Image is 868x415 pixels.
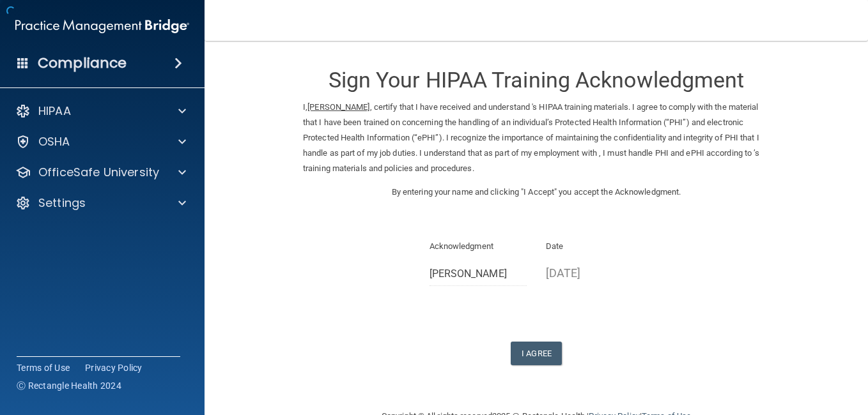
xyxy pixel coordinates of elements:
[303,68,770,92] h3: Sign Your HIPAA Training Acknowledgment
[15,134,186,149] a: OSHA
[38,134,70,149] p: OSHA
[15,13,189,39] img: PMB logo
[85,361,143,374] a: Privacy Policy
[15,195,186,211] a: Settings
[17,379,121,392] span: Ⓒ Rectangle Health 2024
[430,239,527,254] p: Acknowledgment
[38,54,127,72] h4: Compliance
[430,262,527,286] input: Full Name
[15,165,186,180] a: OfficeSafe University
[307,102,369,112] ins: [PERSON_NAME]
[546,262,644,283] p: [DATE]
[303,185,770,200] p: By entering your name and clicking "I Accept" you accept the Acknowledgment.
[511,342,562,365] button: I Agree
[17,361,70,374] a: Terms of Use
[303,100,770,176] p: I, , certify that I have received and understand 's HIPAA training materials. I agree to comply w...
[38,195,86,211] p: Settings
[15,103,186,119] a: HIPAA
[38,165,159,180] p: OfficeSafe University
[546,239,644,254] p: Date
[38,103,71,119] p: HIPAA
